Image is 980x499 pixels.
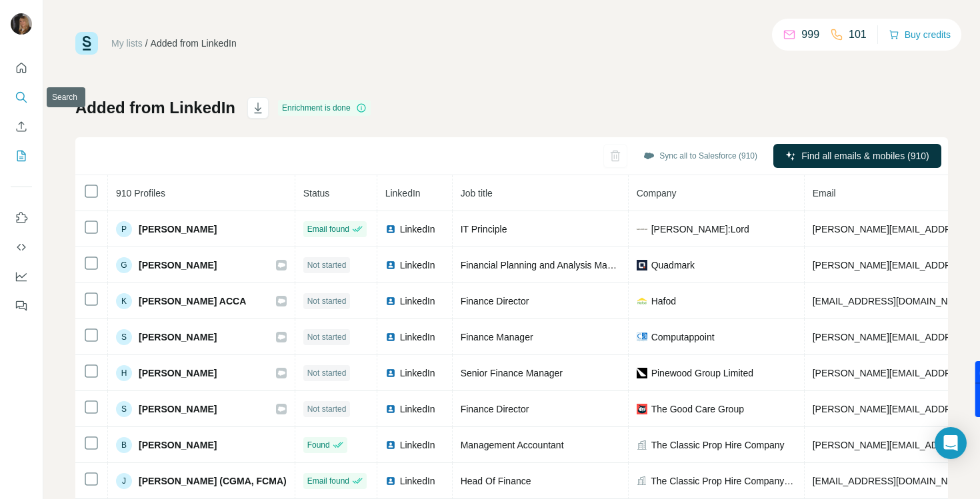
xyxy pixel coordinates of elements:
[651,258,695,272] span: Quadmark
[651,402,744,416] span: The Good Care Group
[849,27,867,43] p: 101
[307,439,330,451] span: Found
[151,37,237,50] div: Added from LinkedIn
[801,149,929,163] span: Find all emails & mobiles (910)
[461,404,529,414] span: Finance Director
[116,293,132,309] div: K
[307,295,347,307] span: Not started
[813,188,836,199] span: Email
[461,440,564,450] span: Management Accountant
[651,223,749,236] span: [PERSON_NAME]:Lord
[889,25,951,44] button: Buy credits
[651,330,715,344] span: Computappoint
[139,438,217,452] span: [PERSON_NAME]
[75,32,98,55] img: Surfe Logo
[461,332,533,342] span: Finance Manager
[139,474,287,488] span: [PERSON_NAME] (CGMA, FCMA)
[773,144,941,168] button: Find all emails & mobiles (910)
[400,402,435,416] span: LinkedIn
[461,368,563,378] span: Senior Finance Manager
[307,331,347,343] span: Not started
[116,473,132,489] div: J
[634,146,767,166] button: Sync all to Salesforce (910)
[11,144,32,168] button: My lists
[385,296,396,306] img: LinkedIn logo
[307,223,349,235] span: Email found
[116,329,132,345] div: S
[651,438,785,452] span: The Classic Prop Hire Company
[11,56,32,80] button: Quick start
[637,296,647,306] img: company-logo
[11,264,32,288] button: Dashboard
[11,85,32,109] button: Search
[139,330,217,344] span: [PERSON_NAME]
[400,438,435,452] span: LinkedIn
[400,366,435,380] span: LinkedIn
[637,260,647,270] img: company-logo
[385,404,396,414] img: LinkedIn logo
[11,115,32,139] button: Enrich CSV
[307,403,347,415] span: Not started
[400,258,435,272] span: LinkedIn
[637,368,647,378] img: company-logo
[400,474,435,488] span: LinkedIn
[307,475,349,487] span: Email found
[813,296,971,306] span: [EMAIL_ADDRESS][DOMAIN_NAME]
[385,188,421,199] span: LinkedIn
[461,260,631,270] span: Financial Planning and Analysis Manager
[400,294,435,308] span: LinkedIn
[307,367,347,379] span: Not started
[11,206,32,230] button: Use Surfe on LinkedIn
[385,260,396,270] img: LinkedIn logo
[278,100,371,116] div: Enrichment is done
[116,188,165,199] span: 910 Profiles
[139,258,217,272] span: [PERSON_NAME]
[637,188,677,199] span: Company
[11,294,32,318] button: Feedback
[801,27,819,43] p: 999
[116,221,132,237] div: P
[385,476,396,486] img: LinkedIn logo
[651,474,795,488] span: The Classic Prop Hire Company Ltd
[116,365,132,381] div: H
[111,38,143,49] a: My lists
[461,476,531,486] span: Head Of Finance
[400,330,435,344] span: LinkedIn
[385,332,396,342] img: LinkedIn logo
[139,402,217,416] span: [PERSON_NAME]
[637,332,647,342] img: company-logo
[11,235,32,259] button: Use Surfe API
[116,257,132,273] div: G
[75,97,235,119] h1: Added from LinkedIn
[307,259,347,271] span: Not started
[116,437,132,453] div: B
[385,224,396,235] img: LinkedIn logo
[11,13,32,35] img: Avatar
[461,188,493,199] span: Job title
[461,296,529,306] span: Finance Director
[139,366,217,380] span: [PERSON_NAME]
[461,224,507,235] span: IT Principle
[637,224,647,235] img: company-logo
[139,223,217,236] span: [PERSON_NAME]
[637,404,647,414] img: company-logo
[813,476,971,486] span: [EMAIL_ADDRESS][DOMAIN_NAME]
[400,223,435,236] span: LinkedIn
[385,440,396,450] img: LinkedIn logo
[139,294,246,308] span: [PERSON_NAME] ACCA
[651,294,676,308] span: Hafod
[145,37,148,50] li: /
[303,188,330,199] span: Status
[385,368,396,378] img: LinkedIn logo
[116,401,132,417] div: S
[935,427,967,459] div: Open Intercom Messenger
[651,366,753,380] span: Pinewood Group Limited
